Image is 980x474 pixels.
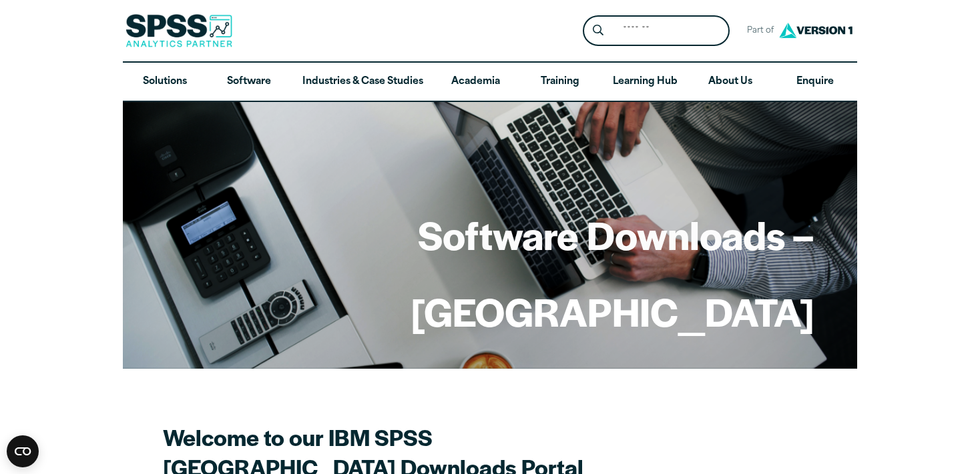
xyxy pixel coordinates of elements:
a: About Us [688,63,772,101]
a: Software [207,63,291,101]
a: Academia [434,63,518,101]
span: Part of [740,21,776,41]
svg: Search magnifying glass icon [593,25,603,36]
img: Version1 Logo [776,18,856,43]
nav: Desktop version of site main menu [123,63,857,101]
button: Search magnifying glass icon [586,19,611,43]
a: Solutions [123,63,207,101]
a: Industries & Case Studies [292,63,434,101]
img: SPSS Analytics Partner [126,14,232,47]
button: Open CMP widget [7,435,39,467]
a: Enquire [773,63,857,101]
h1: Software Downloads – [411,209,814,261]
a: Learning Hub [602,63,688,101]
a: Training [518,63,602,101]
form: Site Header Search Form [583,15,730,47]
h1: [GEOGRAPHIC_DATA] [411,285,814,337]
